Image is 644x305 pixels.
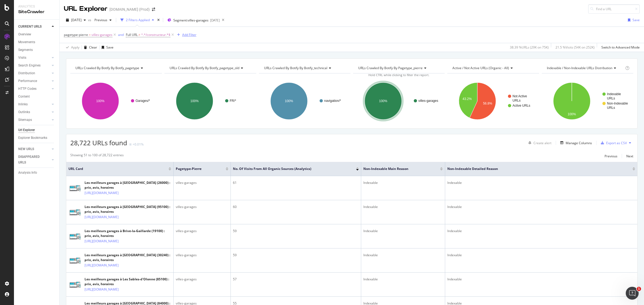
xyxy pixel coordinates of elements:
[118,32,124,37] button: and
[138,32,140,37] span: ≠
[175,32,196,38] button: Add Filter
[85,253,171,262] div: Les meilleurs garages à [GEOGRAPHIC_DATA] (30240) : prix, avis, horaires
[92,18,107,22] span: Previous
[632,18,640,22] div: Save
[18,170,56,176] a: Analysis Info
[210,18,220,23] div: [DATE]
[74,64,157,72] h4: URLs Crawled By Botify By botify_pagetype
[129,144,131,145] img: Equal
[18,127,56,133] a: Url Explorer
[18,109,50,115] a: Outlinks
[324,99,341,103] text: navigation/*
[75,66,139,70] span: URLs Crawled By Botify By botify_pagetype
[85,287,119,292] a: [URL][DOMAIN_NAME]
[18,39,35,45] div: Movements
[263,64,346,72] h4: URLs Crawled By Botify By botify_technical
[136,99,150,103] text: Garages/*
[152,8,155,11] div: arrow-right-arrow-left
[165,16,220,24] button: Segment:villes-garages[DATE]
[626,287,639,300] iframe: Intercom live chat
[599,43,640,52] button: Switch to Advanced Mode
[542,78,633,124] svg: A chart.
[233,180,359,185] div: 61
[176,204,228,209] div: villes-garages
[418,99,438,103] text: villes-garages
[607,106,615,110] text: URLs
[605,154,617,158] div: Previous
[68,166,167,171] span: URL Card
[363,229,443,233] div: Indexable
[607,92,621,96] text: Indexable
[85,229,171,238] div: Les meilleurs garages à Brive-la-Gaillarde (19100) : prix, avis, horaires
[173,18,208,23] span: Segment: villes-garages
[452,66,509,70] span: Active / Not Active URLs (organic - all)
[85,180,171,190] div: Les meilleurs garages à [GEOGRAPHIC_DATA] (26000) : prix, avis, horaires
[182,32,196,37] div: Add Filter
[357,64,440,72] h4: URLs Crawled By Botify By pagetype_pierre
[264,66,327,70] span: URLs Crawled By Botify By botify_technical
[605,153,617,159] button: Previous
[363,166,432,171] span: Non-Indexable Main Reason
[18,135,56,141] a: Explorer Bookmarks
[64,32,88,37] span: pagetype-pierre
[68,281,82,288] img: main image
[18,146,50,152] a: NEW URLS
[18,78,50,84] a: Performance
[85,214,119,220] a: [URL][DOMAIN_NAME]
[353,78,445,124] svg: A chart.
[379,99,387,103] text: 100%
[233,253,359,258] div: 59
[18,39,56,45] a: Movements
[156,17,161,23] div: times
[513,104,530,107] text: Active URLs
[285,99,293,103] text: 100%
[233,166,348,171] span: No. of Visits from All Organic Sources (Analytics)
[555,45,595,50] div: 21.5 % Visits ( 54K on 252K )
[510,45,549,50] div: 38.39 % URLs ( 29K on 75K )
[483,102,492,105] text: 56.8%
[447,78,539,124] svg: A chart.
[358,66,423,70] span: URLs Crawled By Botify By pagetype_pierre
[18,70,50,76] a: Distribution
[64,16,88,24] button: [DATE]
[18,117,32,123] div: Sitemaps
[18,146,34,152] div: NEW URLS
[558,140,592,146] button: Manage Columns
[106,45,114,50] div: Save
[18,127,35,133] div: Url Explorer
[626,153,633,159] button: Next
[109,7,150,12] div: [DOMAIN_NAME] (Prod)
[546,64,624,72] h4: Indexable / Non-Indexable URLs Distribution
[85,263,119,268] a: [URL][DOMAIN_NAME]
[71,18,82,22] span: 2025 Sep. 10th
[64,4,107,13] div: URL Explorer
[18,24,42,29] div: CURRENT URLS
[233,204,359,209] div: 60
[118,32,124,37] div: and
[68,185,82,192] img: main image
[164,78,256,124] svg: A chart.
[170,66,239,70] span: URLs Crawled By Botify By botify_pagetype_old
[18,78,37,84] div: Performance
[447,277,635,282] div: Indexable
[169,64,251,72] h4: URLs Crawled By Botify By botify_pagetype_old
[68,257,82,264] img: main image
[513,94,527,98] text: Not Active
[85,277,171,287] div: Les meilleurs garages à Les Sables-d'Olonne (85100) : prix, avis, horaires
[18,102,28,107] div: Inlinks
[18,94,30,99] div: Content
[18,47,33,53] div: Segments
[176,166,218,171] span: pagetype-pierre
[447,253,635,258] div: Indexable
[637,287,641,291] span: 1
[568,112,576,116] text: 100%
[18,154,50,165] a: DISAPPEARED URLS
[447,180,635,185] div: Indexable
[85,239,119,244] a: [URL][DOMAIN_NAME]
[92,31,112,39] span: villes-garages
[601,45,640,50] div: Switch to Advanced Mode
[70,138,127,147] span: 28,722 URLs found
